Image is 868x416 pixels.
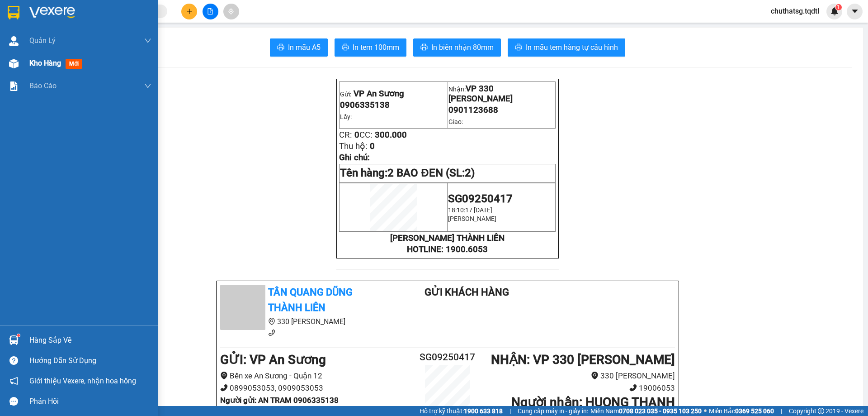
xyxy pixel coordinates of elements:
[29,334,151,347] div: Hàng sắp về
[268,329,275,336] span: phone
[515,43,522,52] span: printer
[448,84,513,104] span: VP 330 [PERSON_NAME]
[390,233,505,243] strong: [PERSON_NAME] THÀNH LIÊN
[339,153,370,163] span: Ghi chú:
[9,377,18,385] span: notification
[270,38,328,57] button: printerIn mẫu A5
[340,167,474,179] span: Tên hàng:
[29,35,56,46] span: Quản Lý
[203,4,218,19] button: file-add
[781,406,782,416] span: |
[220,372,228,379] span: environment
[448,215,496,222] span: [PERSON_NAME]
[29,354,151,368] div: Hướng dẫn sử dụng
[709,406,774,416] span: Miền Bắc
[465,167,475,179] span: 2)
[228,8,234,14] span: aim
[410,350,486,365] h2: SG09250417
[29,395,151,408] div: Phản hồi
[619,407,702,415] strong: 0708 023 035 - 0935 103 250
[9,59,19,68] img: warehouse-icon
[509,406,511,416] span: |
[387,167,474,179] span: 2 BAO ĐEN (SL:
[8,6,19,19] img: logo-vxr
[268,318,275,325] span: environment
[486,382,675,394] li: 19006053
[590,406,702,416] span: Miền Nam
[340,113,352,120] span: Lấy:
[448,105,498,115] span: 0901123688
[144,82,151,90] span: down
[431,42,494,53] span: In biên nhận 80mm
[420,43,428,52] span: printer
[354,130,359,140] span: 0
[339,130,352,140] span: CR:
[9,397,18,406] span: message
[518,406,588,416] span: Cung cấp máy in - giấy in:
[220,384,228,392] span: phone
[220,352,326,367] b: GỬI : VP An Sương
[288,42,321,53] span: In mẫu A5
[340,89,447,99] p: Gửi:
[66,59,82,69] span: mới
[29,375,136,387] span: Giới thiệu Vexere, nhận hoa hồng
[486,370,675,382] li: 330 [PERSON_NAME]
[353,42,399,53] span: In tem 100mm
[220,396,339,405] b: Người gửi : AN TRAM 0906335138
[851,7,859,15] span: caret-down
[425,287,509,298] b: Gửi khách hàng
[268,287,353,314] b: Tân Quang Dũng Thành Liên
[220,370,410,382] li: Bến xe An Sương - Quận 12
[29,59,61,67] span: Kho hàng
[591,372,599,379] span: environment
[448,192,513,205] span: SG09250417
[735,407,774,415] strong: 0369 525 060
[370,141,375,151] span: 0
[413,38,501,57] button: printerIn biên nhận 80mm
[764,5,826,17] span: chuthatsg.tqdtl
[186,8,193,14] span: plus
[277,43,284,52] span: printer
[407,244,488,254] strong: HOTLINE: 1900.6053
[9,81,19,91] img: solution-icon
[629,384,637,392] span: phone
[207,8,213,14] span: file-add
[526,42,618,53] span: In mẫu tem hàng tự cấu hình
[448,84,555,104] p: Nhận:
[144,37,151,44] span: down
[704,409,707,413] span: ⚪️
[375,130,407,140] span: 300.000
[9,356,18,365] span: question-circle
[181,4,197,19] button: plus
[335,38,406,57] button: printerIn tem 100mm
[9,335,19,345] img: warehouse-icon
[830,7,839,15] img: icon-new-feature
[448,206,492,214] span: 18:10:17 [DATE]
[220,382,410,394] li: 0899053053, 0909053053
[837,4,840,10] span: 1
[9,36,19,46] img: warehouse-icon
[448,118,463,125] span: Giao:
[223,4,239,19] button: aim
[491,352,675,367] b: NHẬN : VP 330 [PERSON_NAME]
[420,406,503,416] span: Hỗ trợ kỹ thuật:
[847,4,863,19] button: caret-down
[340,100,390,110] span: 0906335138
[464,407,503,415] strong: 1900 633 818
[17,334,20,337] sup: 1
[342,43,349,52] span: printer
[354,89,404,99] span: VP An Sương
[29,80,57,91] span: Báo cáo
[835,4,842,10] sup: 1
[359,130,373,140] span: CC:
[339,141,368,151] span: Thu hộ:
[508,38,625,57] button: printerIn mẫu tem hàng tự cấu hình
[220,316,388,327] li: 330 [PERSON_NAME]
[818,408,824,414] span: copyright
